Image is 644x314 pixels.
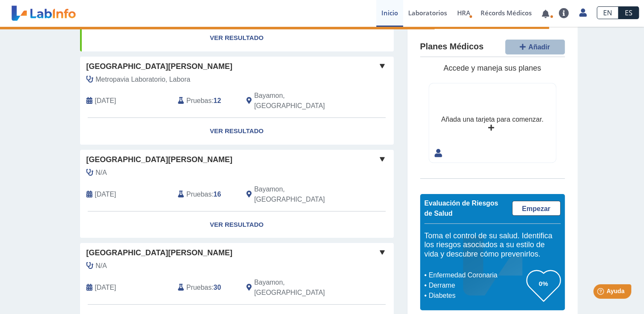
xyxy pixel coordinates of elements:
[426,270,527,280] li: Enfermedad Coronaria
[186,189,212,200] span: Pruebas
[426,291,527,301] li: Diabetes
[80,211,394,238] a: Ver Resultado
[426,280,527,291] li: Derrame
[424,231,561,259] h5: Toma el control de su salud. Identifica los riesgos asociados a su estilo de vida y descubre cómo...
[512,201,561,216] a: Empezar
[457,9,470,17] span: HRA
[86,154,232,166] span: [GEOGRAPHIC_DATA][PERSON_NAME]
[96,168,107,178] span: N/A
[618,6,639,19] a: ES
[568,281,635,305] iframe: Help widget launcher
[172,277,240,298] div: :
[95,96,116,106] span: 2025-09-20
[444,64,541,72] span: Accede y maneja sus planes
[214,191,221,198] b: 16
[254,91,348,111] span: Bayamon, PR
[172,91,240,111] div: :
[86,247,232,259] span: [GEOGRAPHIC_DATA][PERSON_NAME]
[80,118,394,145] a: Ver Resultado
[95,283,116,293] span: 2025-04-26
[528,43,550,51] span: Añadir
[186,283,212,293] span: Pruebas
[95,189,116,200] span: 2025-09-06
[172,184,240,205] div: :
[424,200,498,217] span: Evaluación de Riesgos de Salud
[420,42,484,52] h4: Planes Médicos
[505,40,565,54] button: Añadir
[441,114,543,125] div: Añada una tarjeta para comenzar.
[522,205,550,212] span: Empezar
[597,6,618,19] a: EN
[86,61,232,72] span: [GEOGRAPHIC_DATA][PERSON_NAME]
[254,184,348,205] span: Bayamon, PR
[214,284,221,291] b: 30
[214,97,221,104] b: 12
[96,261,107,271] span: N/A
[186,96,212,106] span: Pruebas
[254,277,348,298] span: Bayamon, PR
[96,74,191,85] span: Metropavia Laboratorio, Labora
[80,25,394,51] a: Ver Resultado
[527,278,561,289] h3: 0%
